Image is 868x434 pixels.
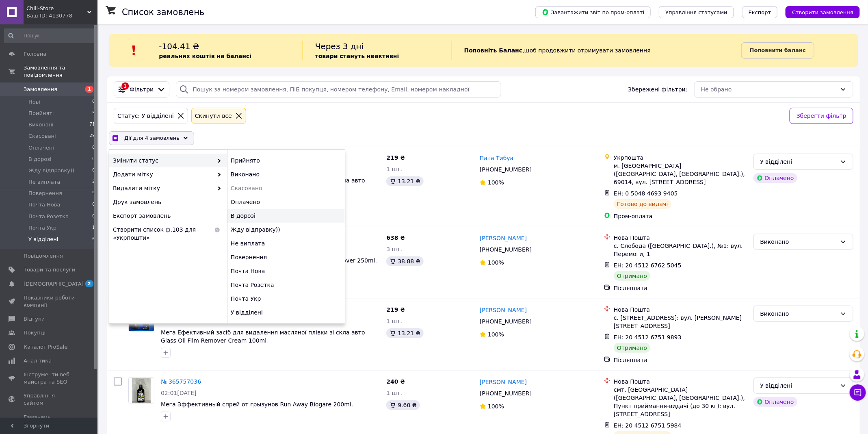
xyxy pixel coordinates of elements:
span: 3 шт. [386,246,402,252]
span: Оплачені [28,144,54,152]
div: с. [STREET_ADDRESS]: вул. [PERSON_NAME][STREET_ADDRESS] [614,314,747,330]
span: Замовлення та повідомлення [24,64,97,79]
span: Гаманець компанії [24,414,75,428]
span: 2 [92,178,95,186]
span: 6 [92,236,95,243]
span: 1 шт. [386,390,402,396]
h1: Список замовлень [122,7,204,17]
span: Головна [24,50,46,58]
span: 100% [488,403,504,410]
span: 219 ₴ [386,154,405,161]
span: Відгуки [24,315,45,323]
a: Фото товару [128,378,154,404]
div: Оплачено [227,195,345,209]
div: Післяплата [614,284,747,292]
a: [PERSON_NAME] [480,234,527,242]
div: [PHONE_NUMBER] [478,164,533,175]
div: 9.60 ₴ [386,400,420,410]
div: [PHONE_NUMBER] [478,388,533,399]
span: Почта Нова [28,201,60,208]
span: Аналітика [24,357,52,365]
span: Завантажити звіт по пром-оплаті [542,9,644,16]
div: Скасовано [231,184,339,192]
span: 2 [85,280,93,287]
div: В дорозі [227,209,345,223]
button: Експорт [742,6,778,18]
a: [PERSON_NAME] [480,378,527,386]
span: Прийняті [28,110,54,117]
div: Укрпошта [614,154,747,162]
span: 29 [89,132,95,140]
div: 13.21 ₴ [386,328,423,338]
span: Жду відправку)) [28,167,74,174]
span: Виконані [28,121,54,128]
span: Повідомлення [24,252,63,260]
div: Отримано [614,343,650,353]
img: Фото товару [132,378,151,403]
span: 02:01[DATE] [161,390,197,396]
div: , щоб продовжити отримувати замовлення [452,41,741,60]
span: Показники роботи компанії [24,294,75,309]
span: 1 шт. [386,318,402,324]
b: товари стануть неактивні [315,53,399,59]
div: Нова Пошта [614,234,747,242]
span: -104.41 ₴ [159,41,199,51]
span: Скасовані [28,132,56,140]
div: Жду відправку)) [227,223,345,237]
span: Змінити статус [113,156,213,165]
div: У відділені [760,157,837,166]
div: 38.88 ₴ [386,256,423,266]
a: Мега Ефективний засіб для видалення масляної плівки зі скла авто Glass Oil Film Remover Cream 100ml [161,329,365,344]
button: Зберегти фільтр [790,108,853,124]
img: :exclamation: [128,44,140,56]
div: Прийнято [227,154,345,167]
span: Повернення [28,190,62,197]
div: Виконано [760,309,837,318]
div: Отримано [614,271,650,281]
div: Оплачено [753,173,797,183]
span: Управління статусами [665,9,727,15]
div: Не виплата [227,237,345,250]
span: 0 [92,201,95,208]
span: Замовлення [24,86,57,93]
span: Нові [28,98,40,106]
span: 0 [92,98,95,106]
span: 0 [92,167,95,174]
a: Мега Эффективный спрей от грызунов Run Away Biogare 200ml. [161,401,353,408]
span: Не виплата [28,178,60,186]
span: 219 ₴ [386,306,405,313]
span: Товари та послуги [24,266,75,273]
a: Створити замовлення [777,9,860,15]
span: Дії для 4 замовлень [124,134,180,142]
button: Чат з покупцем [850,384,866,401]
div: 13.21 ₴ [386,176,423,186]
a: [PERSON_NAME] [480,306,527,314]
span: 1 [92,224,95,232]
div: Статус: У відділені [116,111,175,120]
span: 0 [92,213,95,220]
span: Друк замовлень [113,198,221,206]
a: Поповнити баланс [741,42,814,59]
span: 9 [92,190,95,197]
span: 240 ₴ [386,378,405,385]
span: ЕН: 20 4512 6751 5984 [614,422,682,429]
div: Почта Укр [227,292,345,306]
div: Нова Пошта [614,306,747,314]
span: ЕН: 20 4512 6762 5045 [614,262,682,269]
span: 1 [85,86,93,93]
span: Каталог ProSale [24,343,67,351]
span: Інструменти веб-майстра та SEO [24,371,75,386]
span: Збережені фільтри: [628,85,687,93]
b: реальних коштів на балансі [159,53,251,59]
span: 0 [92,156,95,163]
div: с. Слобода ([GEOGRAPHIC_DATA].), №1: вул. Перемоги, 1 [614,242,747,258]
a: № 365757036 [161,378,201,385]
div: Виконано [760,237,837,246]
span: Видалити мітку [113,184,213,192]
div: Готово до видачі [614,199,671,209]
span: [DEMOGRAPHIC_DATA] [24,280,84,288]
span: 0 [92,144,95,152]
span: ЕН: 0 5048 4693 9405 [614,190,678,197]
a: 3 товара у замовленні [161,282,228,288]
